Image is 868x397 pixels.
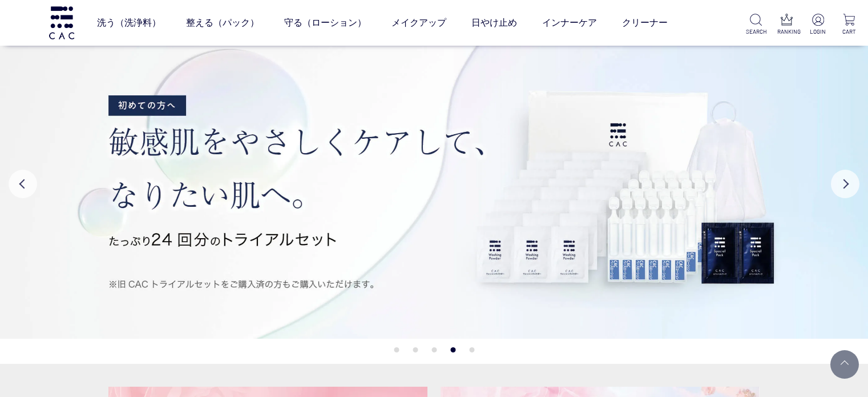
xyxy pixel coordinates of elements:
button: 3 of 5 [431,347,437,352]
a: SEARCH [746,14,766,36]
a: 日やけ止め [471,7,517,39]
a: 洗う（洗浄料） [97,7,161,39]
a: 守る（ローション） [284,7,366,39]
button: 2 of 5 [413,347,418,352]
a: CART [839,14,859,36]
button: Next [831,170,859,198]
p: CART [839,27,859,36]
button: 5 of 5 [469,347,474,352]
p: SEARCH [746,27,766,36]
a: LOGIN [808,14,828,36]
button: 1 of 5 [394,347,399,352]
button: 4 of 5 [450,347,455,352]
button: Previous [9,170,37,198]
p: LOGIN [808,27,828,36]
a: メイクアップ [391,7,446,39]
a: 整える（パック） [186,7,259,39]
a: インナーケア [542,7,597,39]
p: RANKING [777,27,797,36]
img: logo [47,6,76,39]
a: クリーナー [622,7,668,39]
a: RANKING [777,14,797,36]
